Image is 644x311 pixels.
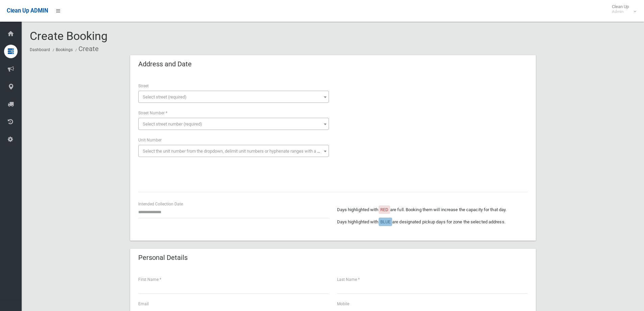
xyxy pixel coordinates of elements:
a: Bookings [56,47,73,52]
p: Days highlighted with are designated pickup days for zone the selected address. [337,218,528,226]
header: Personal Details [130,251,196,264]
li: Create [74,43,99,55]
span: Select street number (required) [143,121,202,127]
small: Admin [612,9,629,14]
span: BLUE [380,219,390,224]
header: Address and Date [130,58,200,71]
span: Create Booking [30,29,108,43]
span: Select street (required) [143,94,187,99]
span: RED [380,207,388,212]
a: Dashboard [30,47,50,52]
span: Clean Up ADMIN [7,7,48,14]
span: Clean Up [609,4,636,14]
span: Select the unit number from the dropdown, delimit unit numbers or hyphenate ranges with a comma [143,149,332,154]
p: Days highlighted with are full. Booking them will increase the capacity for that day. [337,206,528,214]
